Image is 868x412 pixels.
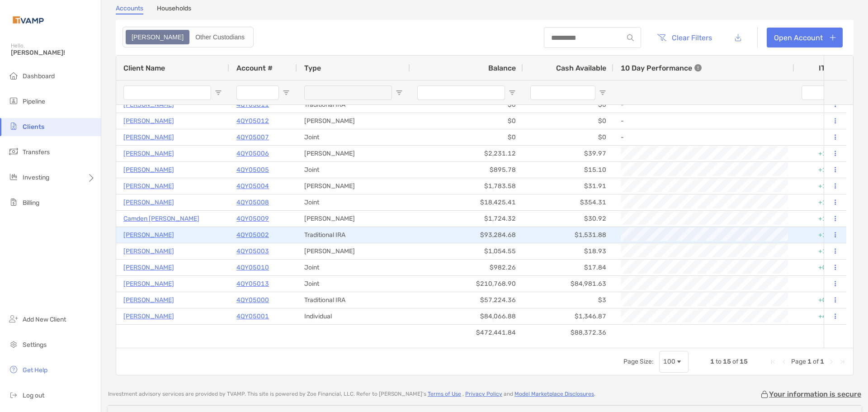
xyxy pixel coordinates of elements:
[523,178,613,194] div: $31.91
[509,89,516,96] button: Open Filter Menu
[650,28,719,47] button: Clear Filters
[236,164,269,175] a: 4QY05005
[710,358,714,365] span: 1
[236,197,269,208] a: 4QY05008
[123,311,174,322] p: [PERSON_NAME]
[794,162,849,178] div: +1.59%
[123,197,174,208] p: [PERSON_NAME]
[236,180,269,192] a: 4QY05004
[410,276,523,292] div: $210,768.90
[297,146,410,161] div: [PERSON_NAME]
[23,316,66,323] span: Add New Client
[523,113,613,129] div: $0
[732,358,738,365] span: of
[410,211,523,227] div: $1,724.32
[236,85,279,100] input: Account # Filter Input
[820,358,824,365] span: 1
[23,199,39,207] span: Billing
[23,366,47,374] span: Get Help
[523,227,613,243] div: $1,531.88
[23,98,45,105] span: Pipeline
[794,146,849,161] div: +1.47%
[807,358,811,365] span: 1
[663,358,675,365] div: 100
[716,358,722,365] span: to
[123,278,174,289] a: [PERSON_NAME]
[523,276,613,292] div: $84,981.63
[236,246,269,257] a: 4QY05003
[794,308,849,324] div: +4.77%
[740,358,748,365] span: 15
[621,114,787,128] div: -
[236,148,269,159] a: 4QY05006
[828,358,835,365] div: Next Page
[8,121,19,132] img: clients icon
[794,243,849,259] div: +1.32%
[123,262,174,273] p: [PERSON_NAME]
[410,325,523,341] div: $472,441.84
[123,294,174,306] p: [PERSON_NAME]
[123,27,254,47] div: segmented control
[659,351,689,373] div: Page Size
[236,311,269,322] a: 4QY05001
[794,113,849,129] div: 0%
[236,229,269,241] p: 4QY05002
[123,213,199,224] p: Camden [PERSON_NAME]
[523,146,613,161] div: $39.97
[297,113,410,129] div: [PERSON_NAME]
[8,339,19,350] img: settings icon
[514,391,594,397] a: Model Marketplace Disclosures
[8,171,19,182] img: investing icon
[523,243,613,259] div: $18.93
[523,260,613,275] div: $17.84
[215,89,222,96] button: Open Filter Menu
[523,211,613,227] div: $30.92
[297,178,410,194] div: [PERSON_NAME]
[236,262,269,273] p: 4QY05010
[11,49,95,57] span: [PERSON_NAME]!
[417,85,505,100] input: Balance Filter Input
[304,64,321,72] span: Type
[465,391,502,397] a: Privacy Policy
[523,129,613,145] div: $0
[123,164,174,175] p: [PERSON_NAME]
[23,174,49,181] span: Investing
[283,89,290,96] button: Open Filter Menu
[8,70,19,81] img: dashboard icon
[236,115,269,127] a: 4QY05012
[23,341,47,349] span: Settings
[236,132,269,143] p: 4QY05007
[297,292,410,308] div: Traditional IRA
[794,260,849,275] div: +0.43%
[123,132,174,143] p: [PERSON_NAME]
[410,97,523,113] div: $0
[523,162,613,178] div: $15.10
[236,213,269,224] a: 4QY05009
[488,64,516,72] span: Balance
[123,246,174,257] p: [PERSON_NAME]
[8,95,19,106] img: pipeline icon
[410,260,523,275] div: $982.26
[802,85,830,100] input: ITD Filter Input
[123,148,174,159] a: [PERSON_NAME]
[769,358,777,365] div: First Page
[410,194,523,210] div: $18,425.41
[623,358,654,365] div: Page Size:
[297,260,410,275] div: Joint
[123,115,174,127] a: [PERSON_NAME]
[123,229,174,241] a: [PERSON_NAME]
[116,5,143,14] a: Accounts
[23,148,50,156] span: Transfers
[123,99,174,110] a: [PERSON_NAME]
[236,99,269,110] a: 4QY05011
[236,278,269,289] a: 4QY05013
